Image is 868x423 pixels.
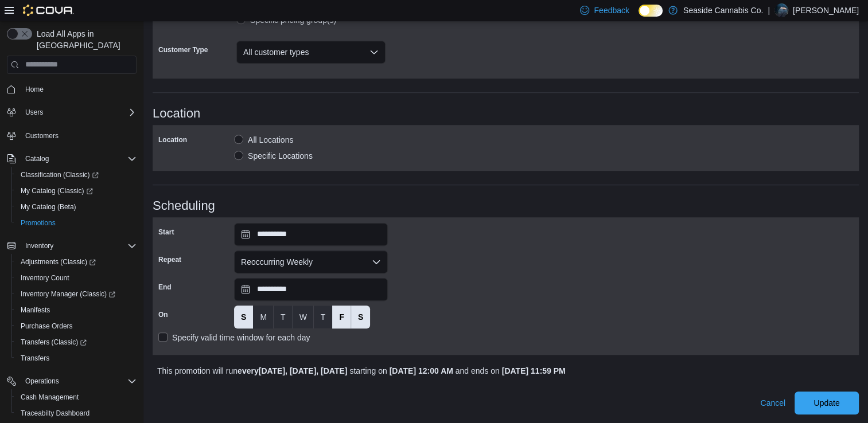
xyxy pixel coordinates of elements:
button: F [332,305,351,328]
span: W [299,311,307,323]
button: Catalog [21,152,53,166]
img: Cova [23,5,74,16]
span: Cash Management [21,393,79,402]
span: Home [21,82,137,96]
button: Cash Management [11,389,141,405]
button: Inventory [21,239,58,253]
a: Home [21,83,48,96]
label: Specific Locations [234,149,313,163]
a: My Catalog (Beta) [16,200,81,214]
span: Transfers [16,351,137,365]
button: Customers [2,127,141,144]
a: Classification (Classic) [11,167,141,183]
span: Manifests [16,303,137,317]
button: Update [795,391,859,414]
span: Classification (Classic) [16,168,137,182]
a: Inventory Count [16,271,74,285]
label: All Locations [234,133,293,147]
button: Inventory Count [11,270,141,286]
span: Purchase Orders [16,319,137,333]
h3: Scheduling [153,199,859,213]
span: Inventory [21,239,137,253]
label: Repeat [158,255,181,264]
input: Press the down key to open a popover containing a calendar. [234,223,388,246]
a: Adjustments (Classic) [11,254,141,270]
button: T [274,305,293,328]
a: Promotions [16,216,60,230]
span: Operations [21,374,137,388]
h3: Location [153,107,859,120]
label: On [158,310,168,319]
a: My Catalog (Classic) [16,184,98,198]
button: Home [2,81,141,97]
b: [DATE] 11:59 PM [502,366,566,375]
button: Operations [2,373,141,389]
a: My Catalog (Classic) [11,183,141,199]
a: Transfers (Classic) [11,334,141,350]
span: T [281,311,286,323]
p: | [768,3,770,17]
a: Manifests [16,303,55,317]
button: My Catalog (Beta) [11,199,141,215]
label: Start [158,228,174,237]
a: Purchase Orders [16,319,77,333]
span: M [260,311,267,323]
span: Customers [25,131,59,140]
a: Classification (Classic) [16,168,103,182]
button: Inventory [2,238,141,254]
label: Specify valid time window for each day [158,331,310,344]
button: T [314,305,333,328]
button: Transfers [11,350,141,366]
span: Traceabilty Dashboard [21,409,89,418]
button: Promotions [11,215,141,231]
button: W [293,305,314,328]
span: Inventory Manager (Classic) [21,289,115,299]
span: Users [21,105,137,119]
span: S [358,311,363,323]
span: My Catalog (Classic) [21,186,93,195]
a: Inventory Manager (Classic) [16,287,120,301]
button: Operations [21,374,64,388]
span: Inventory Count [16,271,137,285]
span: Transfers (Classic) [16,335,137,349]
span: Home [25,85,44,94]
span: Cash Management [16,390,137,404]
span: Inventory [25,241,53,250]
span: My Catalog (Beta) [16,200,137,214]
span: Catalog [21,152,137,166]
button: Purchase Orders [11,318,141,334]
a: Transfers (Classic) [16,335,91,349]
span: Traceabilty Dashboard [16,406,137,420]
input: Dark Mode [639,5,663,17]
p: This promotion will run starting on and ends on [157,364,680,378]
label: Location [158,135,187,144]
span: Purchase Orders [21,322,73,331]
button: Traceabilty Dashboard [11,405,141,421]
span: Customers [21,128,137,143]
label: Customer Type [158,45,208,54]
span: Dark Mode [639,17,639,17]
button: Catalog [2,151,141,167]
button: Manifests [11,302,141,318]
b: [DATE] 12:00 AM [390,366,453,375]
a: Inventory Manager (Classic) [11,286,141,302]
button: S [234,305,253,328]
button: Users [21,105,48,119]
span: My Catalog (Classic) [16,184,137,198]
span: Manifests [21,305,50,315]
span: Classification (Classic) [21,170,99,179]
p: [PERSON_NAME] [793,3,859,17]
label: End [158,283,172,292]
button: Cancel [756,391,790,414]
span: Transfers [21,354,49,363]
button: S [351,305,370,328]
button: All customer types [236,41,386,64]
span: Adjustments (Classic) [16,255,137,269]
a: Transfers [16,351,54,365]
span: My Catalog (Beta) [21,202,76,211]
span: Load All Apps in [GEOGRAPHIC_DATA] [32,28,137,51]
button: Reoccurring Weekly [234,250,388,273]
span: Operations [25,377,59,386]
span: Users [25,108,43,117]
span: S [241,311,246,323]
